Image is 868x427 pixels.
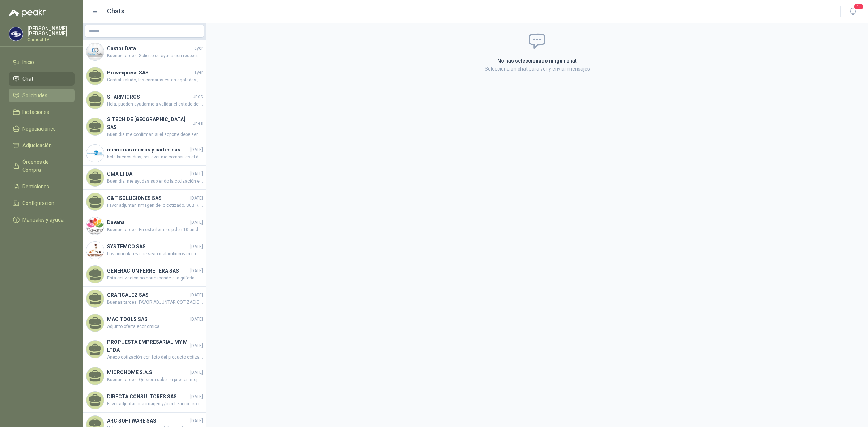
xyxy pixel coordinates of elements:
[107,323,203,330] span: Adjunto oferta economica
[107,154,203,161] span: hola buenos dias, porfavor me compartes el diseño . quedo super atenta
[107,368,189,376] h4: MICROHOME S.A.S
[22,183,49,191] span: Remisiones
[846,5,859,18] button: 19
[190,316,203,323] span: [DATE]
[411,65,663,73] p: Selecciona un chat para ver y enviar mensajes
[190,219,203,226] span: [DATE]
[190,418,203,424] span: [DATE]
[107,376,203,383] span: Buenas tardes. Quisiera saber si pueden mejorar el precio de esta oferta? [PERSON_NAME] G
[83,388,206,413] a: DIRECTA CONSULTORES SAS[DATE]Favor adjuntar una imagen y/o cotización con características
[86,43,104,60] img: Company Logo
[107,93,190,101] h4: STARMICROS
[22,199,54,207] span: Configuración
[86,145,104,162] img: Company Logo
[107,146,189,154] h4: memorias micros y partes sas
[22,108,49,116] span: Licitaciones
[9,9,46,17] img: Logo peakr
[83,214,206,238] a: Company LogoDavana[DATE]Buenas tardes. En este ítem se piden 10 unidades, combinadas y/o alternat...
[83,112,206,141] a: SITECH DE [GEOGRAPHIC_DATA] SASlunesBuen dia me confirman si el soporte debe ser marca Dairu o po...
[22,216,64,224] span: Manuales y ayuda
[83,141,206,166] a: Company Logomemorias micros y partes sas[DATE]hola buenos dias, porfavor me compartes el diseño ....
[22,91,47,99] span: Solicitudes
[83,190,206,214] a: C&T SOLUCIONES SAS[DATE]Favor adjuntar inmagen de lo cotizado. SUBIR COTIZACION EN SU FORMATO
[83,40,206,64] a: Company LogoCastor DataayerBuenas tardes, Solicito su ayuda con respecto a la necesidad, Los ing....
[107,226,203,233] span: Buenas tardes. En este ítem se piden 10 unidades, combinadas y/o alternativa para entregar las 10...
[9,72,75,86] a: Chat
[27,26,75,36] p: [PERSON_NAME] [PERSON_NAME]
[107,178,203,185] span: Buen dia. me ayudas subiendo la cotización en el formato de ustedes. Gracias
[107,101,203,108] span: Hola, pueden ayudarme a validar el estado de entrega pedido 4510001845 por 5 MODEM 4G MW43TM LTE ...
[83,238,206,262] a: Company LogoSYSTEMCO SAS[DATE]Los auriculares que sean inalambricos con conexión a Bluetooth
[190,171,203,178] span: [DATE]
[9,89,75,102] a: Solicitudes
[107,275,203,282] span: Esta cotización no corresponde a la grifería
[190,292,203,299] span: [DATE]
[27,38,75,42] p: Caracol TV
[9,196,75,210] a: Configuración
[107,77,203,84] span: Cordial saludo, las cámaras están agotadas , llegan en 30 dias, hubo ,mala información de parte d...
[83,262,206,287] a: GENERACION FERRETERA SAS[DATE]Esta cotización no corresponde a la grifería
[190,393,203,400] span: [DATE]
[9,122,75,136] a: Negociaciones
[107,243,189,251] h4: SYSTEMCO SAS
[9,55,75,69] a: Inicio
[190,369,203,376] span: [DATE]
[107,291,189,299] h4: GRAFICALEZ SAS
[86,217,104,235] img: Company Logo
[107,194,189,202] h4: C&T SOLUCIONES SAS
[22,75,33,83] span: Chat
[107,393,189,401] h4: DIRECTA CONSULTORES SAS
[9,213,75,227] a: Manuales y ayuda
[22,158,68,174] span: Órdenes de Compra
[86,242,104,259] img: Company Logo
[107,218,189,226] h4: Davana
[107,115,190,131] h4: SITECH DE [GEOGRAPHIC_DATA] SAS
[22,58,34,66] span: Inicio
[9,138,75,152] a: Adjudicación
[190,342,203,349] span: [DATE]
[107,338,189,354] h4: PROPUESTA EMPRESARIAL MY M LTDA
[190,243,203,250] span: [DATE]
[190,146,203,153] span: [DATE]
[107,354,203,361] span: Anexo cotización con foto del producto cotizado
[190,195,203,202] span: [DATE]
[107,170,189,178] h4: CMX LTDA
[107,315,189,323] h4: MAC TOOLS SAS
[83,166,206,190] a: CMX LTDA[DATE]Buen dia. me ayudas subiendo la cotización en el formato de ustedes. Gracias
[107,401,203,407] span: Favor adjuntar una imagen y/o cotización con características
[83,64,206,88] a: Provexpress SASayerCordial saludo, las cámaras están agotadas , llegan en 30 dias, hubo ,mala inf...
[83,311,206,335] a: MAC TOOLS SAS[DATE]Adjunto oferta economica
[107,131,203,138] span: Buen dia me confirman si el soporte debe ser marca Dairu o podemos cotizar las que tengamos dispo...
[83,364,206,388] a: MICROHOME S.A.S[DATE]Buenas tardes. Quisiera saber si pueden mejorar el precio de esta oferta? [P...
[192,93,203,100] span: lunes
[107,251,203,257] span: Los auriculares que sean inalambricos con conexión a Bluetooth
[22,125,56,133] span: Negociaciones
[190,268,203,274] span: [DATE]
[107,417,189,425] h4: ARC SOFTWARE SAS
[83,287,206,311] a: GRAFICALEZ SAS[DATE]Buenas tardes. FAVOR ADJUNTAR COTIZACION EN SU FORMATO
[9,180,75,193] a: Remisiones
[411,57,663,65] h2: No has seleccionado ningún chat
[83,335,206,364] a: PROPUESTA EMPRESARIAL MY M LTDA[DATE]Anexo cotización con foto del producto cotizado
[192,120,203,127] span: lunes
[107,52,203,59] span: Buenas tardes, Solicito su ayuda con respecto a la necesidad, Los ing. me preguntan para que aire...
[194,69,203,76] span: ayer
[854,3,864,10] span: 19
[9,155,75,177] a: Órdenes de Compra
[9,105,75,119] a: Licitaciones
[194,45,203,52] span: ayer
[107,69,193,77] h4: Provexpress SAS
[83,88,206,112] a: STARMICROSlunesHola, pueden ayudarme a validar el estado de entrega pedido 4510001845 por 5 MODEM...
[107,267,189,275] h4: GENERACION FERRETERA SAS
[107,44,193,52] h4: Castor Data
[9,27,23,41] img: Company Logo
[22,141,52,149] span: Adjudicación
[107,6,124,16] h1: Chats
[107,202,203,209] span: Favor adjuntar inmagen de lo cotizado. SUBIR COTIZACION EN SU FORMATO
[107,299,203,306] span: Buenas tardes. FAVOR ADJUNTAR COTIZACION EN SU FORMATO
